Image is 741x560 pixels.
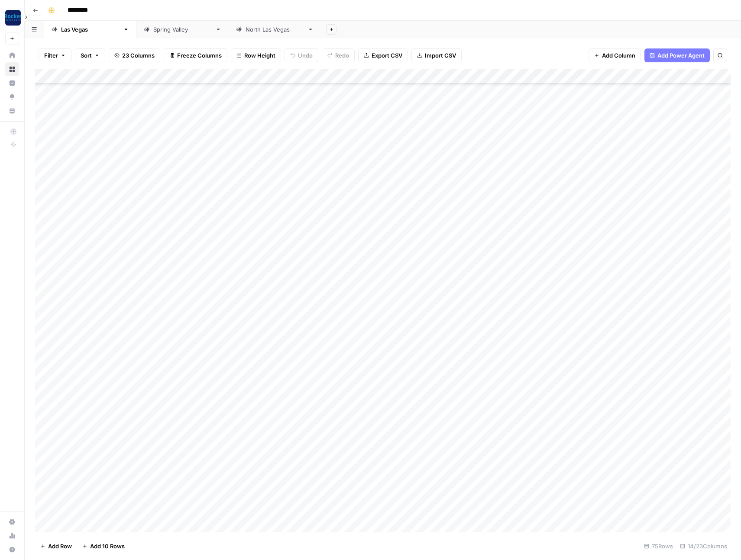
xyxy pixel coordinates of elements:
[411,48,462,62] button: Import CSV
[48,542,72,550] span: Add Row
[589,48,641,62] button: Add Column
[35,539,77,553] button: Add Row
[322,48,355,62] button: Redo
[109,48,160,62] button: 23 Columns
[61,25,120,34] div: [GEOGRAPHIC_DATA]
[5,515,19,529] a: Settings
[5,10,21,26] img: Rocket Pilots Logo
[602,51,635,60] span: Add Column
[335,51,349,60] span: Redo
[425,51,456,60] span: Import CSV
[177,51,222,60] span: Freeze Columns
[5,7,19,29] button: Workspace: Rocket Pilots
[153,25,212,34] div: [GEOGRAPHIC_DATA]
[90,542,125,550] span: Add 10 Rows
[229,21,321,38] a: [GEOGRAPHIC_DATA]
[44,21,136,38] a: [GEOGRAPHIC_DATA]
[77,539,130,553] button: Add 10 Rows
[5,76,19,90] a: Insights
[5,90,19,104] a: Opportunities
[231,48,281,62] button: Row Height
[358,48,408,62] button: Export CSV
[298,51,313,60] span: Undo
[641,539,676,553] div: 75 Rows
[657,51,705,60] span: Add Power Agent
[244,51,275,60] span: Row Height
[372,51,402,60] span: Export CSV
[81,51,92,60] span: Sort
[644,48,710,62] button: Add Power Agent
[676,539,731,553] div: 14/23 Columns
[122,51,155,60] span: 23 Columns
[75,48,105,62] button: Sort
[5,104,19,118] a: Your Data
[44,51,58,60] span: Filter
[246,25,304,34] div: [GEOGRAPHIC_DATA]
[39,48,71,62] button: Filter
[285,48,318,62] button: Undo
[5,48,19,62] a: Home
[5,543,19,557] button: Help + Support
[164,48,227,62] button: Freeze Columns
[5,529,19,543] a: Usage
[136,21,229,38] a: [GEOGRAPHIC_DATA]
[5,62,19,76] a: Browse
